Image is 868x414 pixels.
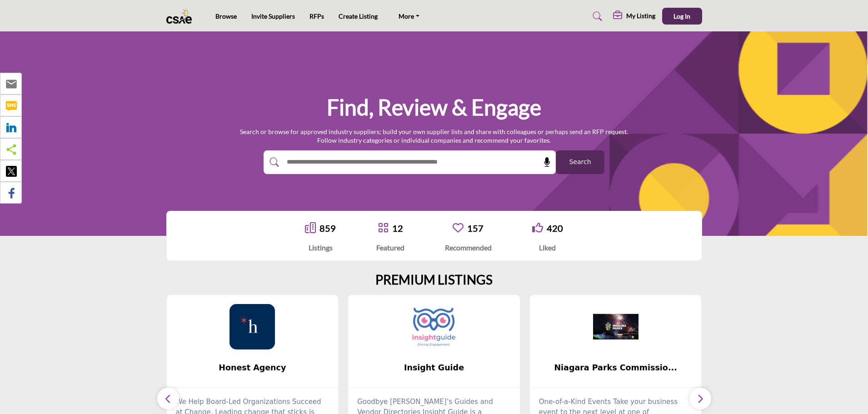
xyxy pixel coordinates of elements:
div: Liked [532,242,563,253]
b: Honest Agency [180,356,325,380]
span: Honest Agency [180,362,325,374]
a: Insight Guide [348,356,520,380]
img: Site Logo [166,9,197,24]
a: 859 [319,223,336,234]
a: 420 [547,223,563,234]
a: 157 [467,223,484,234]
p: Search or browse for approved industry suppliers; build your own supplier lists and share with co... [240,127,628,145]
div: Featured [376,242,404,253]
div: My Listing [613,11,655,22]
a: Browse [215,12,237,20]
img: Insight Guide [411,304,457,349]
span: Log In [673,12,690,20]
span: Insight Guide [362,362,506,374]
a: Create Listing [339,12,378,20]
a: 12 [392,223,403,234]
a: Honest Agency [167,356,339,380]
a: Search [584,9,608,24]
b: Insight Guide [362,356,506,380]
a: Go to Recommended [453,222,464,234]
button: Search [556,150,604,174]
div: Recommended [445,242,492,253]
a: RFPs [309,12,324,20]
div: Listings [305,242,336,253]
img: Honest Agency [229,304,275,349]
h1: Find, Review & Engage [327,93,541,121]
span: Search [569,157,591,167]
span: Niagara Parks Commissio... [544,362,688,374]
a: Go to Featured [378,222,389,234]
h2: PREMIUM LISTINGS [375,272,493,288]
a: More [392,10,426,23]
b: Niagara Parks Commission [544,356,688,380]
a: Niagara Parks Commissio... [530,356,702,380]
img: Niagara Parks Commission [593,304,639,349]
h5: My Listing [626,12,655,20]
a: Invite Suppliers [251,12,295,20]
button: Log In [662,8,702,25]
i: Go to Liked [532,222,543,233]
